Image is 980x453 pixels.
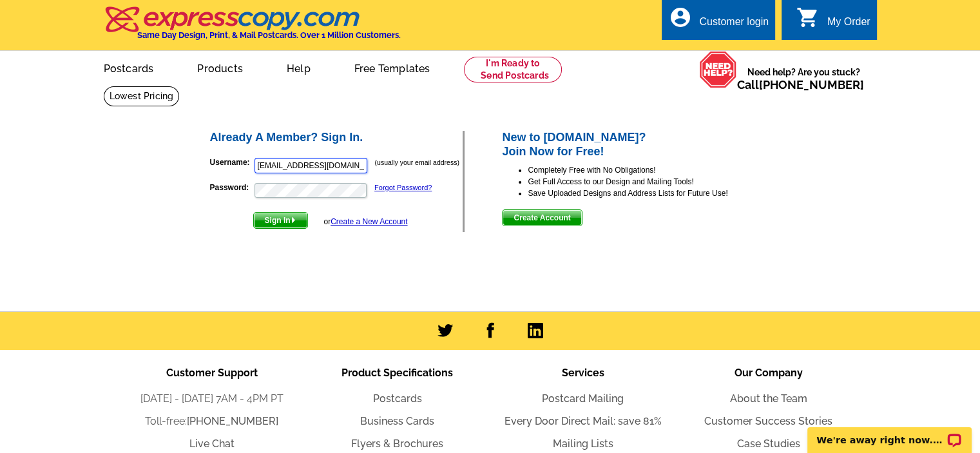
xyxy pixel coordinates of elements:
[254,213,307,228] span: Sign In
[528,176,772,188] li: Get Full Access to our Design and Mailing Tools!
[759,78,864,92] a: [PHONE_NUMBER]
[542,392,624,405] a: Postcard Mailing
[827,16,870,34] div: My Order
[334,52,451,82] a: Free Templates
[504,415,662,427] a: Every Door Direct Mail: save 81%
[187,415,278,427] a: [PHONE_NUMBER]
[137,30,401,40] h4: Same Day Design, Print, & Mail Postcards. Over 1 Million Customers.
[266,52,331,82] a: Help
[799,412,980,453] iframe: LiveChat chat widget
[166,367,258,379] span: Customer Support
[553,438,613,450] a: Mailing Lists
[528,188,772,199] li: Save Uploaded Designs and Address Lists for Future Use!
[253,212,308,229] button: Sign In
[177,52,264,82] a: Products
[737,66,870,92] span: Need help? Are you stuck?
[210,131,463,145] h2: Already A Member? Sign In.
[291,217,296,223] img: button-next-arrow-white.png
[737,78,864,92] span: Call
[360,415,434,427] a: Business Cards
[796,6,820,29] i: shopping_cart
[323,216,407,227] div: or
[735,367,803,379] span: Our Company
[737,438,800,450] a: Case Studies
[730,392,807,405] a: About the Team
[699,16,769,34] div: Customer login
[189,438,235,450] a: Live Chat
[503,210,581,226] span: Create Account
[331,217,407,226] a: Create a New Account
[375,159,459,166] small: (usually your email address)
[210,182,253,193] label: Password:
[668,6,691,29] i: account_circle
[104,15,401,40] a: Same Day Design, Print, & Mail Postcards. Over 1 Million Customers.
[351,438,443,450] a: Flyers & Brochures
[704,415,832,427] a: Customer Success Stories
[528,164,772,176] li: Completely Free with No Obligations!
[796,14,870,30] a: shopping_cart My Order
[373,392,422,405] a: Postcards
[562,367,604,379] span: Services
[83,52,175,82] a: Postcards
[668,14,769,30] a: account_circle Customer login
[374,184,432,191] a: Forgot Password?
[699,51,737,88] img: help
[210,157,253,168] label: Username:
[119,391,305,407] li: [DATE] - [DATE] 7AM - 4PM PT
[341,367,453,379] span: Product Specifications
[502,131,772,159] h2: New to [DOMAIN_NAME]? Join Now for Free!
[502,209,582,226] button: Create Account
[119,414,305,429] li: Toll-free:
